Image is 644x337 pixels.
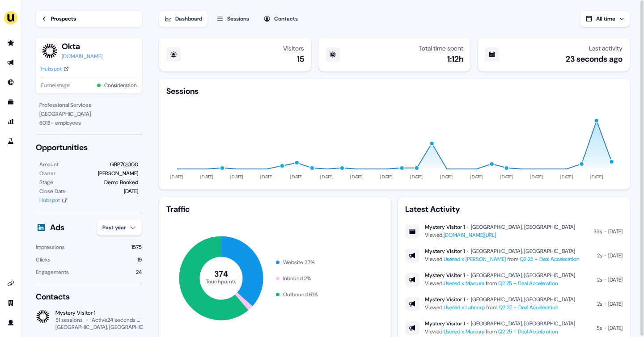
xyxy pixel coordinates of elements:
div: Demo Booked [104,178,138,187]
a: Go to team [4,296,18,310]
a: Go to integrations [4,276,18,291]
button: Past year [97,219,142,236]
div: Stage [39,178,53,187]
div: Opportunities [36,142,142,153]
a: Prospects [36,11,142,27]
div: Latest Activity [405,204,623,215]
span: Funnel stage: [41,81,70,90]
div: Traffic [166,204,384,215]
div: 33s [593,227,602,236]
div: Professional Services [39,101,138,110]
div: [DATE] [608,324,623,333]
button: Okta [62,41,102,52]
div: 24 [136,268,142,277]
div: 1:12h [447,54,463,64]
a: Go to experiments [4,134,18,148]
div: Sessions [227,14,249,23]
div: Clicks [36,255,51,264]
div: 2s [597,275,602,284]
div: [DATE] [608,251,623,260]
div: [GEOGRAPHIC_DATA], [GEOGRAPHIC_DATA] [55,324,161,331]
div: Impressions [36,243,65,252]
div: Mystery Visitor 1 [55,309,142,316]
div: [DOMAIN_NAME] [62,52,102,61]
div: [DATE] [608,275,623,284]
div: 23 seconds ago [566,54,623,64]
a: Go to Inbound [4,75,18,89]
a: Q2 25 - Deal Acceleration [498,328,558,335]
a: Go to prospects [4,36,18,50]
tspan: [DATE] [351,174,364,180]
tspan: Touchpoints [206,278,237,285]
tspan: [DATE] [291,174,304,180]
div: Amount [39,160,59,169]
button: Contacts [258,11,303,27]
div: 19 [137,255,142,264]
tspan: [DATE] [590,174,604,180]
tspan: [DATE] [231,174,244,180]
div: 2s [597,299,602,308]
div: [GEOGRAPHIC_DATA], [GEOGRAPHIC_DATA] [471,248,575,255]
a: Go to outbound experience [4,55,18,70]
a: Hubspot [41,64,69,73]
button: Consideration [104,81,136,90]
div: Website 37 % [283,258,315,267]
div: Viewed [425,231,575,240]
div: 15 [297,54,304,64]
a: Userled x Marcura [444,280,484,287]
a: Go to profile [4,316,18,330]
a: Go to attribution [4,114,18,129]
div: Engagements [36,268,69,277]
a: [DOMAIN_NAME][URL] [444,232,496,239]
div: [GEOGRAPHIC_DATA] [39,110,138,118]
a: Go to templates [4,95,18,109]
div: Mystery Visitor 1 [425,296,465,303]
div: Mystery Visitor 1 [425,272,465,279]
a: Userled x [PERSON_NAME] [444,256,506,263]
div: 1575 [131,243,142,252]
div: Dashboard [175,14,202,23]
div: [GEOGRAPHIC_DATA], [GEOGRAPHIC_DATA] [471,223,575,231]
div: 6013 + employees [39,118,138,127]
button: All time [580,11,630,27]
div: 2s [597,251,602,260]
div: Viewed from [425,279,575,288]
div: Ads [50,222,64,233]
tspan: [DATE] [201,174,214,180]
div: Last activity [589,45,623,52]
button: Sessions [211,11,254,27]
a: Hubspot [39,196,67,205]
div: GBP70,000 [110,160,138,169]
div: Close Date [39,187,66,196]
a: Userled x Marcura [444,328,484,335]
div: [DATE] [608,227,623,236]
div: 5s [597,324,602,333]
div: 51 sessions [55,316,83,324]
div: Contacts [36,291,142,302]
div: [GEOGRAPHIC_DATA], [GEOGRAPHIC_DATA] [471,296,575,303]
tspan: [DATE] [560,174,574,180]
div: Visitors [283,45,304,52]
div: Owner [39,169,55,178]
div: Mystery Visitor 1 [425,320,465,327]
tspan: [DATE] [411,174,424,180]
div: Sessions [166,86,199,97]
div: Viewed from [425,303,575,312]
a: Q2 25 - Deal Acceleration [520,256,579,263]
a: Q2 25 - Deal Acceleration [499,304,558,311]
tspan: [DATE] [470,174,484,180]
tspan: [DATE] [530,174,544,180]
tspan: [DATE] [441,174,453,180]
tspan: [DATE] [171,174,184,180]
div: Outbound 61 % [283,290,318,299]
span: All time [596,15,615,22]
div: Mystery Visitor 1 [425,248,465,255]
a: Userled x Labcorp [444,304,485,311]
div: Mystery Visitor 1 [425,223,465,231]
tspan: [DATE] [500,174,514,180]
div: Hubspot [41,64,62,73]
tspan: 374 [215,269,229,279]
div: [PERSON_NAME] [98,169,138,178]
div: [GEOGRAPHIC_DATA], [GEOGRAPHIC_DATA] [471,272,575,279]
div: [GEOGRAPHIC_DATA], [GEOGRAPHIC_DATA] [471,320,575,327]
